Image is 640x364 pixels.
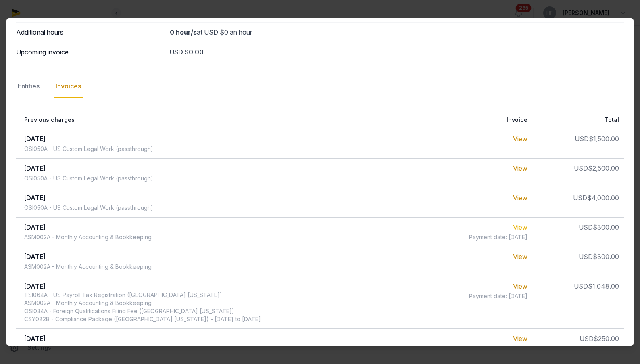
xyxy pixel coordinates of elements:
a: View [513,164,527,172]
span: [DATE] [24,135,46,143]
th: Total [532,111,624,129]
div: TSI064A - US Payroll Tax Registration ([GEOGRAPHIC_DATA] [US_STATE]) ASM002A - Monthly Accounting... [24,291,261,323]
span: USD [580,335,594,343]
span: $1,500.00 [589,135,619,143]
span: USD [579,223,593,231]
div: OSI050A - US Custom Legal Work (passthrough) [24,145,153,153]
span: $300.00 [593,253,619,261]
dt: Additional hours [16,27,163,37]
span: [DATE] [24,164,46,172]
span: [DATE] [24,253,46,261]
a: View [513,135,527,143]
div: at USD $0 an hour [170,27,624,37]
div: Invoices [54,75,83,98]
div: ASM002A - Monthly Accounting & Bookkeeping [24,263,152,271]
span: [DATE] [24,282,46,290]
a: View [513,194,527,202]
strong: 0 hour/s [170,28,197,36]
span: USD [579,253,593,261]
span: [DATE] [24,335,46,343]
span: $300.00 [593,223,619,231]
a: View [513,223,527,231]
span: $1,048.00 [588,282,619,290]
div: Entities [16,75,41,98]
nav: Tabs [16,75,624,98]
a: View [513,253,527,261]
a: View [513,282,527,290]
span: USD [573,194,587,202]
div: ASM002A - Monthly Accounting & Bookkeeping [24,233,152,241]
th: Previous charges [16,111,404,129]
span: Payment date: [DATE] [469,233,527,241]
span: USD [575,135,589,143]
div: OSI050A - US Custom Legal Work (passthrough) [24,204,153,212]
span: $2,500.00 [588,164,619,172]
dt: Upcoming invoice [16,47,163,57]
span: [DATE] [24,223,46,231]
div: US Payroll Tax Registration ([GEOGRAPHIC_DATA] [US_STATE]) [24,345,193,353]
span: $4,000.00 [587,194,619,202]
th: Invoice [404,111,532,129]
div: USD $0.00 [170,47,624,57]
div: OSI050A - US Custom Legal Work (passthrough) [24,174,153,182]
span: [DATE] [24,194,46,202]
a: View [513,335,527,343]
span: USD [574,282,588,290]
span: $250.00 [594,335,619,343]
span: USD [574,164,588,172]
span: Payment date: [DATE] [469,292,527,300]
